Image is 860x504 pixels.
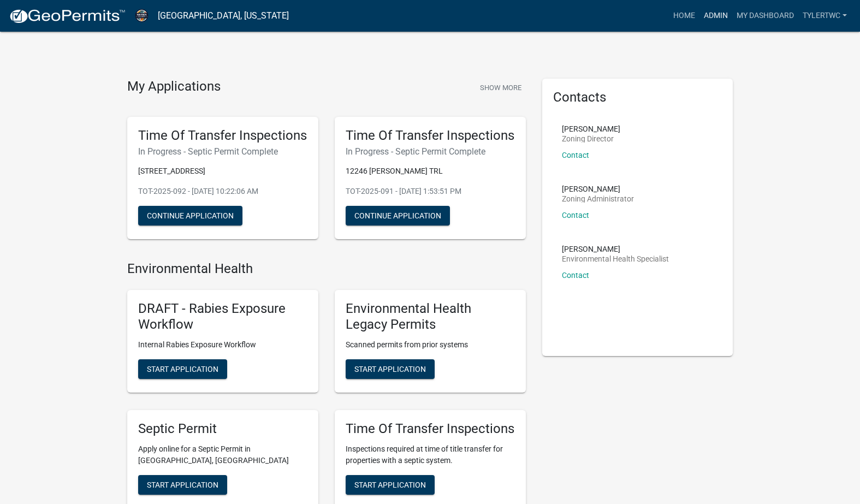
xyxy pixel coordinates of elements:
[562,271,589,280] a: Contact
[138,359,227,379] button: Start Application
[346,443,515,466] p: Inspections required at time of title transfer for properties with a septic system.
[346,186,515,197] p: TOT-2025-091 - [DATE] 1:53:51 PM
[346,165,515,177] p: 12246 [PERSON_NAME] TRL
[354,364,426,373] span: Start Application
[147,480,218,489] span: Start Application
[476,79,526,97] button: Show More
[346,301,515,333] h5: Environmental Health Legacy Permits
[147,364,218,373] span: Start Application
[562,255,669,263] p: Environmental Health Specialist
[134,8,149,23] img: Warren County, Iowa
[346,128,515,144] h5: Time Of Transfer Inspections
[138,339,307,351] p: Internal Rabies Exposure Workflow
[138,165,307,177] p: [STREET_ADDRESS]
[562,195,634,203] p: Zoning Administrator
[138,206,242,226] button: Continue Application
[138,475,227,495] button: Start Application
[138,146,307,157] h6: In Progress - Septic Permit Complete
[553,90,722,105] h5: Contacts
[138,421,307,437] h5: Septic Permit
[346,359,435,379] button: Start Application
[346,421,515,437] h5: Time Of Transfer Inspections
[562,135,620,143] p: Zoning Director
[346,339,515,351] p: Scanned permits from prior systems
[127,261,526,277] h4: Environmental Health
[158,7,289,25] a: [GEOGRAPHIC_DATA], [US_STATE]
[562,185,634,193] p: [PERSON_NAME]
[669,5,699,26] a: Home
[732,5,798,26] a: My Dashboard
[354,480,426,489] span: Start Application
[346,206,450,226] button: Continue Application
[562,125,620,133] p: [PERSON_NAME]
[346,146,515,157] h6: In Progress - Septic Permit Complete
[562,151,589,159] a: Contact
[138,128,307,144] h5: Time Of Transfer Inspections
[138,443,307,466] p: Apply online for a Septic Permit in [GEOGRAPHIC_DATA], [GEOGRAPHIC_DATA]
[699,5,732,26] a: Admin
[346,475,435,495] button: Start Application
[127,79,221,95] h4: My Applications
[138,301,307,333] h5: DRAFT - Rabies Exposure Workflow
[562,245,669,253] p: [PERSON_NAME]
[798,5,851,26] a: TylerTWC
[138,186,307,197] p: TOT-2025-092 - [DATE] 10:22:06 AM
[562,211,589,220] a: Contact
